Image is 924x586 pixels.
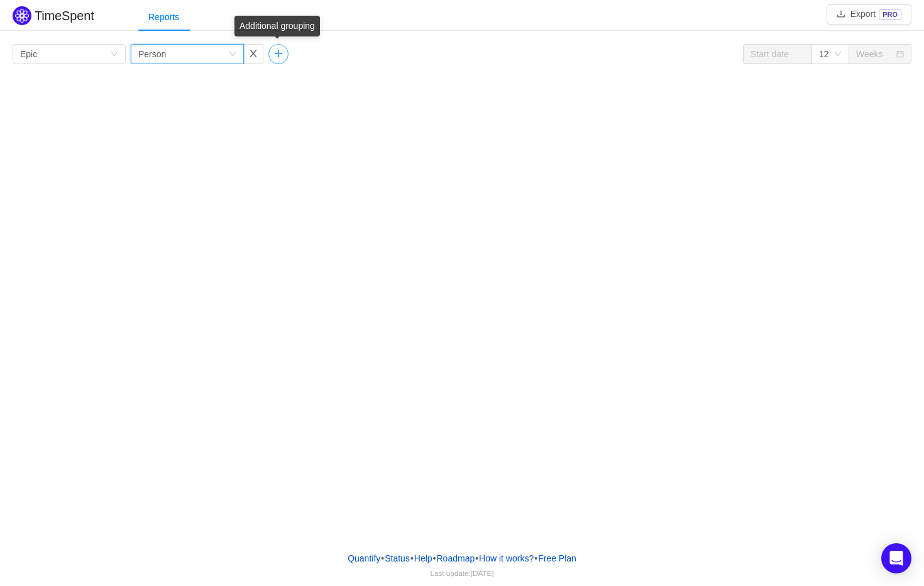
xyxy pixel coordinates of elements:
i: icon: down [229,50,236,59]
h2: TimeSpent [35,9,94,23]
a: Help [414,549,433,568]
a: Status [384,549,410,568]
span: • [433,553,436,563]
button: Free Plan [537,549,577,568]
i: icon: down [834,50,842,59]
img: Quantify logo [13,6,31,25]
input: Start date [743,44,812,64]
span: • [410,553,414,563]
a: Quantify [347,549,381,568]
i: icon: down [111,50,118,59]
div: Reports [138,3,189,31]
div: Epic [20,45,37,64]
div: Open Intercom Messenger [881,543,911,573]
button: icon: plus [268,44,289,64]
span: Last update: [431,569,494,577]
span: • [381,553,384,563]
div: Weeks [856,45,883,64]
div: Person [138,45,166,64]
button: icon: downloadExportPRO [827,4,911,25]
span: [DATE] [471,569,494,577]
a: Roadmap [436,549,476,568]
button: icon: close [243,44,263,64]
button: How it works? [478,549,534,568]
div: Additional grouping [234,16,320,36]
span: • [534,553,537,563]
span: • [475,553,478,563]
div: 12 [819,45,829,64]
i: icon: calendar [896,50,904,59]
